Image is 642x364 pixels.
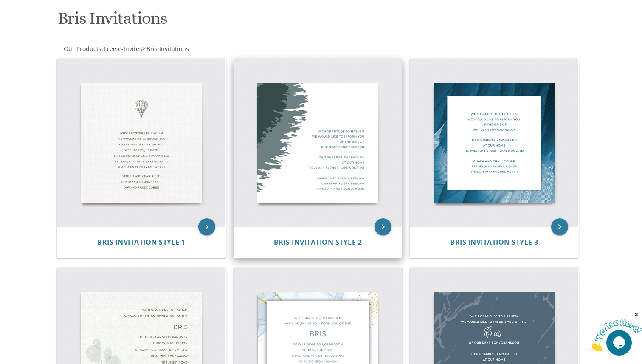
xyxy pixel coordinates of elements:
a: Free e-Invites [103,45,142,53]
a: Our Products [63,45,101,53]
a: Bris Invitation Style 1 [97,238,186,246]
a: Bris Invitation Style 2 [274,238,362,246]
iframe: chat widget [589,311,642,351]
a: Bris Invitation Style 3 [450,238,538,246]
a: keyboard_arrow_right [551,218,568,235]
span: Bris Invitations [146,45,189,53]
a: keyboard_arrow_right [198,218,215,235]
img: Bris Invitation Style 1 [57,59,225,227]
span: Free e-Invites [104,45,142,53]
img: Bris Invitation Style 3 [410,59,578,227]
span: Bris Invitation Style 3 [450,237,538,247]
a: keyboard_arrow_right [374,218,391,235]
h1: Bris Invitations [58,9,404,34]
span: Bris Invitation Style 1 [97,237,186,247]
a: Bris Invitations [146,45,189,53]
span: Bris Invitation Style 2 [274,237,362,247]
div: : [56,45,321,53]
span: > [142,45,189,53]
img: Bris Invitation Style 2 [234,59,402,227]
